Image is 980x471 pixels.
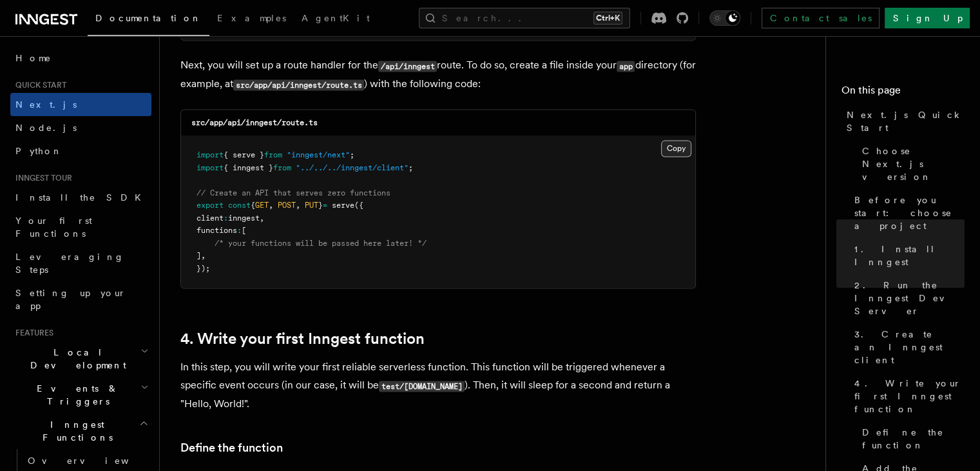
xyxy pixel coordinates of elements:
[197,251,201,260] span: ]
[354,201,363,210] span: ({
[197,264,210,273] span: });
[862,426,965,452] span: Define the function
[885,8,970,28] a: Sign Up
[323,201,327,210] span: =
[269,201,273,210] span: ,
[854,279,965,317] span: 2. Run the Inngest Dev Server
[242,226,246,235] span: [
[228,214,260,223] span: inngest
[278,201,296,210] span: POST
[857,139,965,188] a: Choose Next.js version
[849,323,965,372] a: 3. Create an Inngest client
[197,201,224,210] span: export
[237,226,242,235] span: :
[224,163,273,172] span: { inngest }
[215,239,427,248] span: /* your functions will be passed here later! */
[28,456,160,466] span: Overview
[233,79,364,90] code: src/app/api/inngest/route.ts
[10,173,72,183] span: Inngest tour
[201,251,206,260] span: ,
[332,201,354,210] span: serve
[10,382,140,408] span: Events & Triggers
[849,274,965,323] a: 2. Run the Inngest Dev Server
[379,381,465,392] code: test/[DOMAIN_NAME]
[854,328,965,366] span: 3. Create an Inngest client
[350,150,354,159] span: ;
[224,150,264,159] span: { serve }
[857,421,965,457] a: Define the function
[197,163,224,172] span: import
[15,123,77,133] span: Node.js
[849,237,965,274] a: 1. Install Inngest
[10,46,151,70] a: Home
[302,13,370,23] span: AgentKit
[862,145,965,183] span: Choose Next.js version
[10,80,66,90] span: Quick start
[197,150,224,159] span: import
[10,413,151,449] button: Inngest Functions
[197,188,390,197] span: // Create an API that serves zero functions
[847,108,965,134] span: Next.js Quick Start
[849,372,965,421] a: 4. Write your first Inngest function
[191,118,318,127] code: src/app/api/inngest/route.ts
[305,201,318,210] span: PUT
[10,209,151,245] a: Your first Functions
[180,358,696,413] p: In this step, you will write your first reliable serverless function. This function will be trigg...
[10,245,151,281] a: Leveraging Steps
[10,328,53,338] span: Features
[10,346,140,372] span: Local Development
[15,146,62,156] span: Python
[264,150,282,159] span: from
[296,201,300,210] span: ,
[287,150,350,159] span: "inngest/next"
[841,83,965,103] h4: On this page
[841,103,965,139] a: Next.js Quick Start
[197,214,224,223] span: client
[224,214,228,223] span: :
[88,4,209,36] a: Documentation
[378,61,437,72] code: /api/inngest
[296,163,408,172] span: "../../../inngest/client"
[15,288,126,311] span: Setting up your app
[10,281,151,317] a: Setting up your app
[854,377,965,416] span: 4. Write your first Inngest function
[709,10,740,26] button: Toggle dark mode
[10,116,151,139] a: Node.js
[255,201,269,210] span: GET
[260,214,264,223] span: ,
[10,139,151,163] a: Python
[10,93,151,116] a: Next.js
[228,201,251,210] span: const
[762,8,879,28] a: Contact sales
[217,13,286,23] span: Examples
[15,215,92,239] span: Your first Functions
[15,192,149,203] span: Install the SDK
[180,439,283,457] a: Define the function
[209,4,294,35] a: Examples
[15,52,52,65] span: Home
[10,186,151,209] a: Install the SDK
[10,341,151,377] button: Local Development
[273,163,291,172] span: from
[854,243,965,268] span: 1. Install Inngest
[318,201,323,210] span: }
[251,201,255,210] span: {
[197,226,237,235] span: functions
[10,418,139,444] span: Inngest Functions
[15,252,124,275] span: Leveraging Steps
[15,99,77,110] span: Next.js
[854,194,965,232] span: Before you start: choose a project
[419,8,630,28] button: Search...Ctrl+K
[10,377,151,413] button: Events & Triggers
[661,140,691,157] button: Copy
[180,330,425,348] a: 4. Write your first Inngest function
[294,4,378,35] a: AgentKit
[408,163,413,172] span: ;
[180,56,696,94] p: Next, you will set up a route handler for the route. To do so, create a file inside your director...
[593,12,622,25] kbd: Ctrl+K
[849,188,965,237] a: Before you start: choose a project
[95,13,202,23] span: Documentation
[617,61,635,72] code: app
